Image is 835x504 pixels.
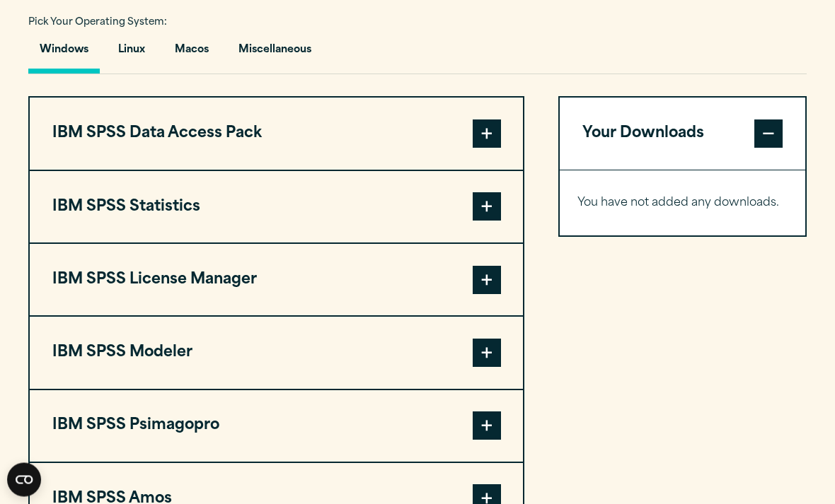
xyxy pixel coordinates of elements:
button: IBM SPSS Statistics [30,172,523,243]
button: IBM SPSS Data Access Pack [30,98,523,170]
button: Open CMP widget [7,463,41,497]
button: Your Downloads [560,98,805,170]
button: IBM SPSS Modeler [30,317,523,389]
button: IBM SPSS Psimagopro [30,391,523,462]
button: Miscellaneous [227,34,323,74]
button: Macos [163,34,220,74]
div: CookieBot Widget Contents [7,463,41,497]
div: Your Downloads [560,170,805,236]
span: Pick Your Operating System: [28,18,167,28]
button: IBM SPSS License Manager [30,245,523,316]
button: Linux [107,34,156,74]
button: Windows [28,34,100,74]
svg: CookieBot Widget Icon [7,463,41,497]
p: You have not added any downloads. [577,194,788,214]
